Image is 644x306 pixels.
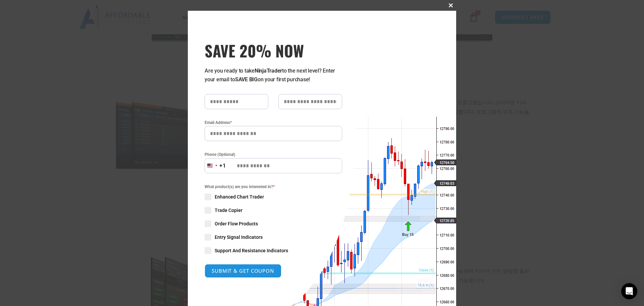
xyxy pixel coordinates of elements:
button: SUBMIT & GET COUPON [205,264,281,278]
label: Trade Copier [205,207,342,214]
span: Enhanced Chart Trader [215,193,264,200]
label: Phone (Optional) [205,151,342,158]
label: Entry Signal Indicators [205,234,342,241]
p: Are you ready to take to the next level? Enter your email to on your first purchase! [205,67,342,84]
strong: SAVE BIG [235,76,258,83]
span: SAVE 20% NOW [205,41,342,60]
label: Order Flow Products [205,220,342,227]
span: What product(s) are you interested in? [205,183,342,190]
span: Trade Copier [215,207,243,214]
button: Selected country [205,158,226,173]
label: Support And Resistance Indicators [205,247,342,254]
span: Entry Signal Indicators [215,234,263,241]
span: Order Flow Products [215,220,258,227]
label: Email Address [205,119,342,126]
strong: NinjaTrader [255,68,282,74]
div: +1 [219,162,226,170]
label: Enhanced Chart Trader [205,193,342,200]
div: Open Intercom Messenger [621,283,637,299]
span: Support And Resistance Indicators [215,247,288,254]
